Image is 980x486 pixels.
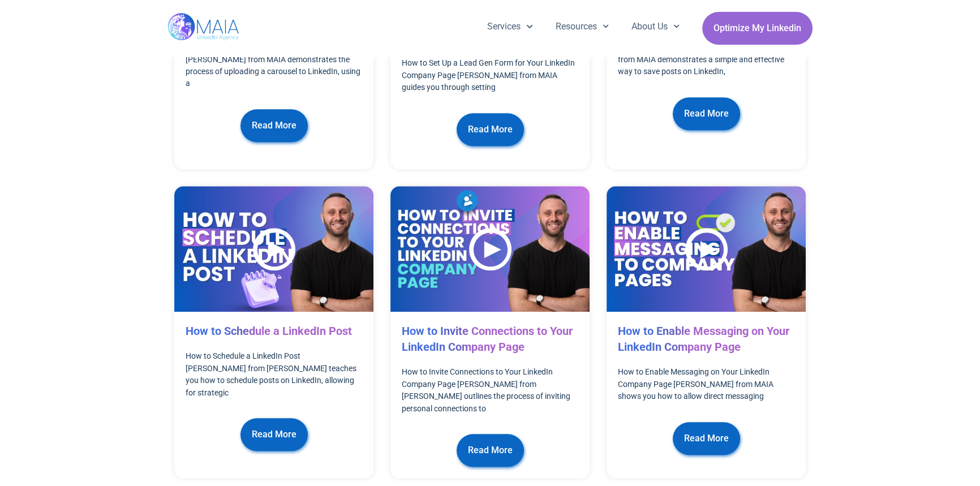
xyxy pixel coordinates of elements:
[240,418,308,451] a: Read More
[684,103,729,124] span: Read More
[476,12,544,41] a: Services
[673,422,740,455] a: Read More
[618,41,794,78] p: How to Save a LinkedIn Post [PERSON_NAME] from MAIA demonstrates a simple and effective way to sa...
[620,12,691,41] a: About Us
[476,12,691,41] nav: Menu
[618,323,794,355] h1: How to Enable Messaging on Your LinkedIn Company Page
[186,41,362,90] p: How to Upload a LinkedIn Carousel [PERSON_NAME] from MAIA demonstrates the process of uploading a...
[186,350,362,399] p: How to Schedule a LinkedIn Post [PERSON_NAME] from [PERSON_NAME] teaches you how to schedule post...
[402,366,578,415] p: How to Invite Connections to Your LinkedIn Company Page [PERSON_NAME] from [PERSON_NAME] outlines...
[240,109,308,142] a: Read More
[544,12,620,41] a: Resources
[468,440,513,461] span: Read More
[252,424,296,445] span: Read More
[618,366,794,402] p: How to Enable Messaging on Your LinkedIn Company Page [PERSON_NAME] from MAIA shows you how to al...
[186,323,362,339] h1: How to Schedule a LinkedIn Post
[457,434,524,467] a: Read More
[468,119,513,140] span: Read More
[702,12,813,45] a: Optimize My Linkedin
[402,323,578,355] h1: How to Invite Connections to Your LinkedIn Company Page
[402,57,578,93] p: How to Set Up a Lead Gen Form for Your LinkedIn Company Page [PERSON_NAME] from MAIA guides you t...
[713,18,801,39] span: Optimize My Linkedin
[457,113,524,146] a: Read More
[252,115,296,136] span: Read More
[684,428,729,449] span: Read More
[673,97,740,130] a: Read More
